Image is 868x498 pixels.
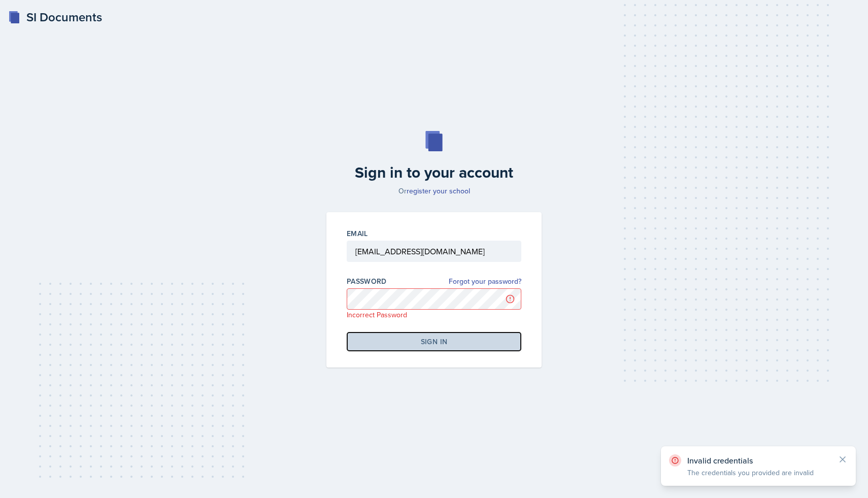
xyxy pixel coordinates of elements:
p: Incorrect Password [347,310,521,320]
button: Sign in [347,332,521,351]
h2: Sign in to your account [320,163,548,182]
input: Email [347,241,521,262]
p: Or [320,186,548,196]
a: SI Documents [8,8,102,26]
a: register your school [407,186,470,196]
label: Email [347,228,368,239]
p: Invalid credentials [687,455,829,466]
a: Forgot your password? [449,276,521,287]
p: The credentials you provided are invalid [687,468,829,478]
label: Password [347,276,387,286]
div: Sign in [421,337,447,347]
